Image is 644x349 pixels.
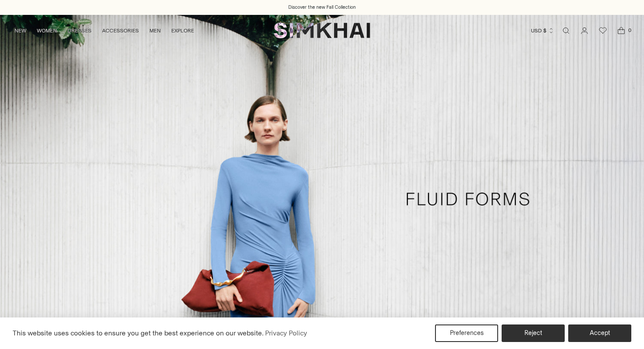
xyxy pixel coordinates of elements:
[274,22,370,39] a: SIMKHAI
[264,327,308,340] a: Privacy Policy (opens in a new tab)
[102,21,139,40] a: ACCESSORIES
[67,21,92,40] a: DRESSES
[576,22,593,39] a: Go to the account page
[557,22,575,39] a: Open search modal
[594,22,612,39] a: Wishlist
[288,4,356,11] a: Discover the new Fall Collection
[149,21,161,40] a: MEN
[171,21,194,40] a: EXPLORE
[13,329,264,337] span: This website uses cookies to ensure you get the best experience on our website.
[37,21,57,40] a: WOMEN
[612,22,630,39] a: Open cart modal
[14,21,26,40] a: NEW
[435,324,498,342] button: Preferences
[626,26,633,34] span: 0
[502,324,565,342] button: Reject
[568,324,631,342] button: Accept
[531,21,554,40] button: USD $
